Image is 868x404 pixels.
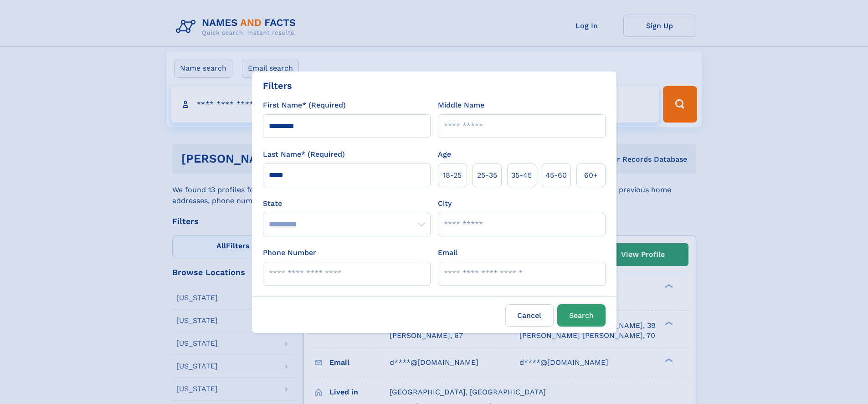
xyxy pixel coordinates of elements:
[477,170,497,181] span: 25‑35
[511,170,532,181] span: 35‑45
[505,304,554,327] label: Cancel
[438,100,484,111] label: Middle Name
[263,149,345,160] label: Last Name* (Required)
[557,304,606,327] button: Search
[438,198,452,209] label: City
[443,170,462,181] span: 18‑25
[263,247,316,258] label: Phone Number
[438,247,457,258] label: Email
[438,149,451,160] label: Age
[584,170,598,181] span: 60+
[263,198,431,209] label: State
[545,170,567,181] span: 45‑60
[263,100,346,111] label: First Name* (Required)
[263,79,292,92] div: Filters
